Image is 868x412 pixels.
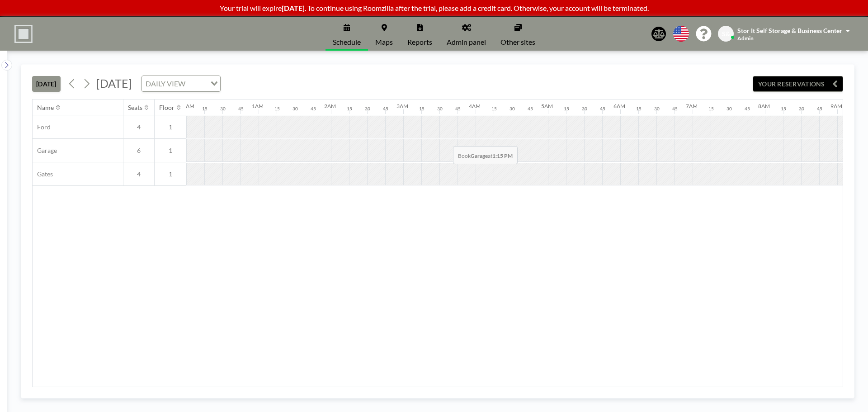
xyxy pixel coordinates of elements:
div: 30 [365,106,370,112]
div: 30 [582,106,587,112]
span: DAILY VIEW [144,78,187,90]
div: 7AM [686,103,698,109]
div: 15 [636,106,642,112]
span: Garage [33,147,57,155]
span: Ford [33,123,51,131]
input: Search for option [188,78,205,90]
div: 2AM [324,103,336,109]
div: Name [37,104,54,112]
div: 30 [437,106,443,112]
div: 30 [220,106,226,112]
div: 30 [509,106,515,112]
div: 4AM [469,103,481,109]
div: 15 [564,106,569,112]
b: 1:15 PM [492,152,513,159]
a: Schedule [325,17,368,51]
a: Maps [368,17,400,51]
div: Search for option [142,76,220,91]
span: 1 [155,147,186,155]
span: Book at [453,146,518,164]
span: 4 [123,123,154,131]
div: 45 [817,106,822,112]
span: Admin panel [447,38,486,46]
div: 15 [708,106,714,112]
div: 15 [419,106,425,112]
div: 1AM [252,103,264,109]
span: Gates [33,170,53,178]
div: 30 [654,106,660,112]
div: 6AM [613,103,625,109]
span: 1 [155,123,186,131]
span: Schedule [333,38,361,46]
div: 8AM [758,103,770,109]
div: 45 [383,106,388,112]
div: Seats [128,104,142,112]
span: Reports [407,38,432,46]
span: S& [722,30,730,38]
div: 45 [528,106,533,112]
div: 15 [347,106,352,112]
div: Floor [159,104,175,112]
div: 15 [202,106,208,112]
div: 45 [311,106,316,112]
span: [DATE] [96,76,132,90]
a: Reports [400,17,439,51]
span: Other sites [500,38,535,46]
div: 45 [600,106,605,112]
div: 45 [745,106,750,112]
span: Stor It Self Storage & Business Center [737,27,842,34]
a: Admin panel [439,17,493,51]
div: 45 [238,106,244,112]
button: [DATE] [32,76,61,92]
span: 1 [155,170,186,178]
div: 3AM [396,103,408,109]
div: 9AM [830,103,842,109]
div: 30 [292,106,298,112]
div: 30 [726,106,732,112]
div: 15 [491,106,497,112]
span: Admin [737,35,754,42]
span: 4 [123,170,154,178]
b: [DATE] [282,4,305,12]
span: Maps [375,38,393,46]
a: Other sites [493,17,542,51]
button: YOUR RESERVATIONS [753,76,843,92]
div: 15 [274,106,280,112]
img: organization-logo [14,25,33,43]
b: Garage [471,152,488,159]
div: 45 [455,106,461,112]
span: 6 [123,147,154,155]
div: 45 [672,106,678,112]
div: 30 [799,106,804,112]
div: 15 [781,106,786,112]
div: 5AM [541,103,553,109]
div: 12AM [179,103,194,109]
